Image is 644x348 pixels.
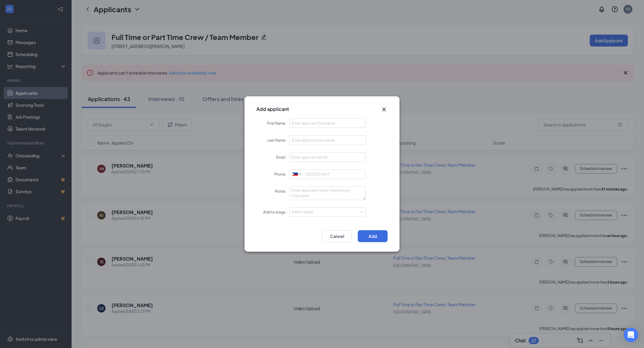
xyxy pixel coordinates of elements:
[289,169,366,179] input: 0905 123 4567
[624,328,638,342] div: Open Intercom Messenger
[289,135,366,145] input: Last Name
[322,230,352,242] button: Cancel
[380,106,388,113] svg: Cross
[276,155,289,160] label: Email
[358,230,388,242] button: Add
[380,106,388,113] button: Close
[289,186,366,200] textarea: Notes
[289,152,366,162] input: Email
[256,106,289,112] h3: Add applicant
[292,209,361,215] div: Select stage
[289,118,366,128] input: First Name
[290,170,303,179] div: Philippines: +63
[267,121,289,126] label: First Name
[267,138,289,143] label: Last Name
[263,210,289,214] label: Add to stage
[275,189,289,194] label: Notes
[274,172,289,177] label: Phone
